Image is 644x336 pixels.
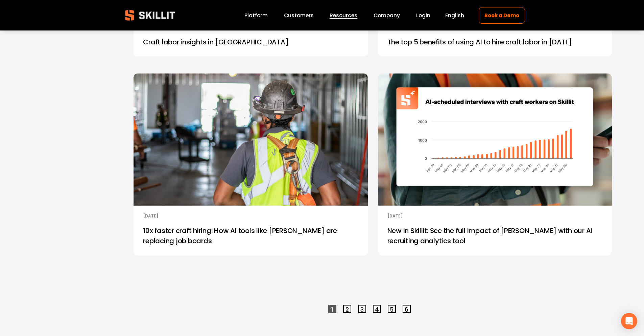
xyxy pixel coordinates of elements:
a: Book a Demo [479,7,525,24]
time: [DATE] [184,24,199,30]
img: 10x faster craft hiring: How AI tools like Sam are replacing job boards [133,73,369,206]
a: New in Skillit: See the full impact of [PERSON_NAME] with our AI recruiting analytics tool [378,220,612,255]
a: The top 5 benefits of using AI to hire craft labor in [DATE] [378,31,612,57]
a: Platform [244,11,268,20]
img: New in Skillit: See the full impact of sam with our AI recruiting analytics tool [377,73,613,206]
img: Skillit [119,5,181,25]
a: Login [416,11,430,20]
a: 6 [403,305,411,313]
span: Resources [330,12,357,19]
a: 1 [328,305,336,313]
a: 4 [373,305,381,313]
a: Labor Insights [143,24,178,30]
a: 10x faster craft hiring: How AI tools like [PERSON_NAME] are replacing job boards [134,220,367,255]
a: Company [374,11,400,20]
a: 3 [358,305,366,313]
time: [DATE] [143,213,158,219]
div: Open Intercom Messenger [621,313,637,329]
div: language picker [445,11,464,20]
a: 2 [343,305,351,313]
a: Customers [284,11,314,20]
time: [DATE] [387,213,403,219]
a: 5 [388,305,396,313]
a: Craft labor insights in [GEOGRAPHIC_DATA] [134,31,367,57]
time: [DATE] [387,24,403,30]
span: English [445,12,464,19]
a: folder dropdown [330,11,357,20]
